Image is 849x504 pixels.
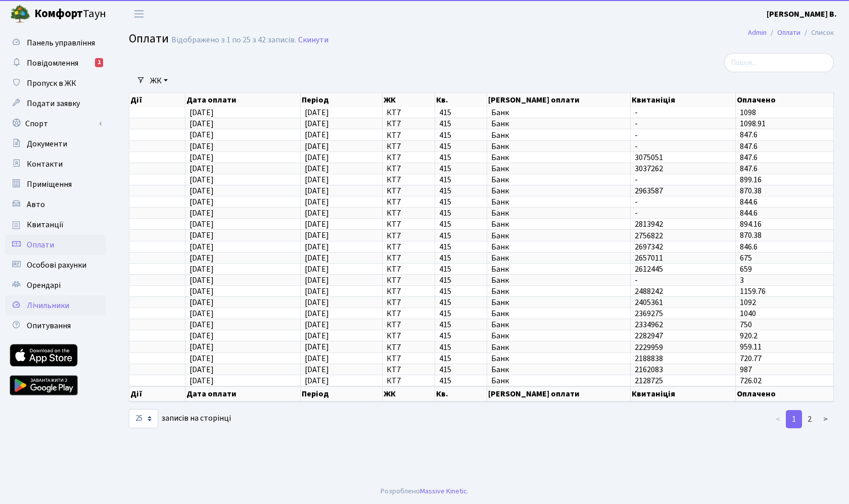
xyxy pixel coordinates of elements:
span: [DATE] [190,141,214,152]
span: [DATE] [305,107,329,118]
span: 2334962 [635,321,731,329]
span: 415 [439,209,483,217]
li: Список [800,27,834,38]
th: Період [301,386,383,401]
span: КТ7 [387,232,431,240]
span: 1098.91 [740,118,766,129]
span: 2657011 [635,254,731,262]
span: Орендарі [27,280,61,291]
th: [PERSON_NAME] оплати [487,386,631,401]
span: [DATE] [190,319,214,330]
span: - [635,131,731,139]
b: [PERSON_NAME] В. [767,9,837,20]
span: [DATE] [190,364,214,375]
span: Банк [491,355,627,363]
span: 870.38 [740,185,762,196]
span: 3037262 [635,165,731,173]
span: 415 [439,220,483,228]
a: Повідомлення1 [5,53,106,73]
span: КТ7 [387,355,431,363]
th: Дата оплати [185,93,300,107]
span: [DATE] [305,219,329,230]
span: Оплати [27,239,54,250]
span: 847.6 [740,163,758,174]
span: 415 [439,332,483,340]
span: 3075051 [635,154,731,162]
span: КТ7 [387,142,431,150]
span: [DATE] [305,353,329,364]
span: [DATE] [305,308,329,319]
a: Лічильники [5,295,106,316]
span: 415 [439,198,483,206]
label: записів на сторінці [129,409,231,428]
a: Орендарі [5,275,106,295]
span: КТ7 [387,131,431,139]
span: Квитанції [27,219,64,230]
span: 899.16 [740,174,762,185]
span: [DATE] [190,219,214,230]
span: КТ7 [387,109,431,117]
a: Подати заявку [5,93,106,114]
span: 2963587 [635,187,731,195]
span: Приміщення [27,179,72,190]
span: 1159.76 [740,286,766,297]
th: Оплачено [736,386,834,401]
span: 847.6 [740,130,758,141]
span: Банк [491,243,627,251]
span: 659 [740,264,752,275]
span: Таун [34,6,106,23]
span: КТ7 [387,120,431,128]
span: [DATE] [305,297,329,308]
span: КТ7 [387,298,431,307]
span: 2162083 [635,366,731,374]
input: Пошук... [724,53,834,72]
span: [DATE] [190,185,214,196]
span: 847.6 [740,141,758,152]
th: ЖК [383,386,435,401]
span: КТ7 [387,265,431,273]
span: [DATE] [305,275,329,286]
span: Банк [491,343,627,351]
a: > [817,410,834,428]
span: Банк [491,232,627,240]
span: [DATE] [305,208,329,219]
span: 870.38 [740,230,762,241]
span: 920.2 [740,330,758,341]
span: 720.77 [740,353,762,364]
span: 415 [439,142,483,150]
div: 1 [95,58,103,67]
span: [DATE] [190,241,214,253]
span: [DATE] [305,375,329,386]
a: Панель управління [5,33,106,53]
span: Банк [491,198,627,206]
span: [DATE] [190,353,214,364]
span: 844.6 [740,196,758,208]
span: 415 [439,176,483,184]
span: Банк [491,154,627,162]
span: КТ7 [387,220,431,228]
span: [DATE] [190,107,214,118]
span: [DATE] [190,275,214,286]
a: 1 [786,410,802,428]
span: 2756822 [635,232,731,240]
span: 844.6 [740,208,758,219]
span: Повідомлення [27,58,78,69]
span: Лічильники [27,300,69,311]
span: [DATE] [190,196,214,208]
a: 2 [801,410,818,428]
span: КТ7 [387,254,431,262]
span: 415 [439,276,483,284]
th: Квитаніція [631,386,735,401]
span: - [635,209,731,217]
span: Авто [27,199,45,210]
span: Банк [491,298,627,307]
th: Дії [129,386,185,401]
a: Пропуск в ЖК [5,73,106,93]
span: [DATE] [305,286,329,297]
span: [DATE] [305,130,329,141]
span: Банк [491,287,627,295]
span: 415 [439,131,483,139]
span: [DATE] [190,264,214,275]
span: Панель управління [27,37,95,48]
span: 415 [439,321,483,329]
